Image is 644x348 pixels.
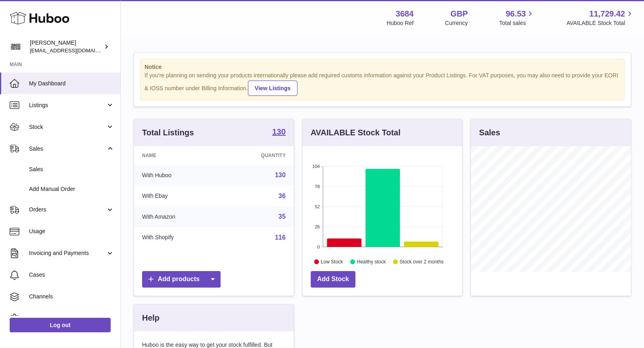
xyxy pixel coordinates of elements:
[315,184,320,189] text: 78
[499,8,535,27] a: 96.53 Total sales
[315,224,320,229] text: 26
[30,47,118,54] span: [EMAIL_ADDRESS][DOMAIN_NAME]
[142,271,221,288] a: Add products
[315,204,320,209] text: 52
[29,206,106,213] span: Orders
[275,234,286,241] a: 116
[29,80,114,87] span: My Dashboard
[311,271,355,288] a: Add Stock
[29,185,114,193] span: Add Manual Order
[142,313,159,323] h3: Help
[134,146,221,165] th: Name
[272,128,285,136] strong: 130
[10,318,111,332] a: Log out
[29,145,106,153] span: Sales
[275,172,286,178] a: 130
[445,19,468,27] div: Currency
[29,315,114,322] span: Settings
[134,206,221,227] td: With Amazon
[30,39,102,54] div: [PERSON_NAME]
[450,8,468,19] strong: GBP
[134,165,221,186] td: With Huboo
[272,128,285,137] a: 130
[248,81,297,96] a: View Listings
[589,8,625,19] span: 11,729.42
[479,127,500,138] h3: Sales
[29,271,114,279] span: Cases
[29,228,114,235] span: Usage
[321,259,343,265] text: Low Stock
[312,164,320,169] text: 104
[10,41,22,53] img: theinternationalventure@gmail.com
[311,127,400,138] h3: AVAILABLE Stock Total
[142,127,194,138] h3: Total Listings
[499,19,535,27] span: Total sales
[387,19,414,27] div: Huboo Ref
[279,213,286,220] a: 35
[29,123,106,131] span: Stock
[144,72,620,96] div: If you're planning on sending your products internationally please add required customs informati...
[29,293,114,300] span: Channels
[221,146,294,165] th: Quantity
[317,244,320,249] text: 0
[29,166,114,173] span: Sales
[144,63,620,71] strong: Notice
[506,8,526,19] span: 96.53
[566,19,634,27] span: AVAILABLE Stock Total
[400,259,444,265] text: Stock over 2 months
[396,8,414,19] strong: 3684
[134,186,221,207] td: With Ebay
[279,193,286,199] a: 36
[357,259,386,265] text: Healthy stock
[566,8,634,27] a: 11,729.42 AVAILABLE Stock Total
[29,101,106,109] span: Listings
[134,227,221,248] td: With Shopify
[29,249,106,257] span: Invoicing and Payments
